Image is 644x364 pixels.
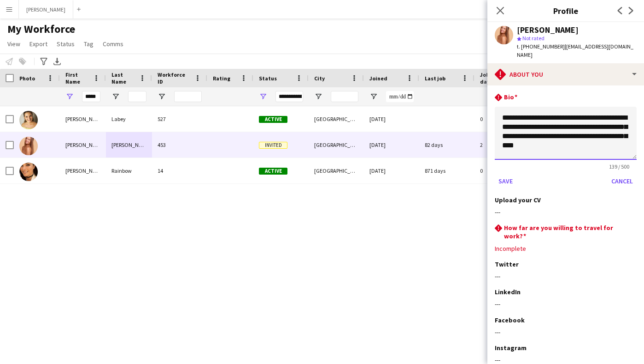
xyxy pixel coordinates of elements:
[419,132,474,158] div: 82 days
[495,272,637,280] div: ---
[53,38,78,50] a: Status
[111,92,120,101] button: Open Filter Menu
[57,40,75,48] span: Status
[213,75,230,82] span: Rating
[495,288,521,296] h3: LinkedIn
[152,106,207,132] div: 527
[495,328,637,336] div: ---
[60,106,106,132] div: [PERSON_NAME]
[495,208,637,216] div: ---
[314,75,325,82] span: City
[19,0,73,18] button: [PERSON_NAME]
[60,132,106,158] div: [PERSON_NAME]
[364,132,419,158] div: [DATE]
[158,92,166,101] button: Open Filter Menu
[65,71,89,85] span: First Name
[386,91,414,102] input: Joined Filter Input
[19,111,38,129] img: Katie Labey
[259,92,267,101] button: Open Filter Menu
[419,158,474,183] div: 871 days
[522,35,544,42] span: Not rated
[7,40,20,48] span: View
[259,75,277,82] span: Status
[495,344,527,352] h3: Instagram
[259,168,287,175] span: Active
[309,106,364,132] div: [GEOGRAPHIC_DATA]
[158,71,191,85] span: Workforce ID
[474,106,530,132] div: 0
[517,43,565,50] span: t. [PHONE_NUMBER]
[495,316,525,324] h3: Facebook
[19,163,38,181] img: Katie Rainbow
[99,38,127,50] a: Comms
[517,26,579,34] div: [PERSON_NAME]
[29,40,47,48] span: Export
[259,142,287,149] span: Invited
[65,92,74,101] button: Open Filter Menu
[103,40,123,48] span: Comms
[495,196,541,204] h3: Upload your CV
[487,5,644,17] h3: Profile
[152,132,207,158] div: 453
[487,63,644,85] div: About you
[152,158,207,183] div: 14
[309,158,364,183] div: [GEOGRAPHIC_DATA]
[474,158,530,183] div: 0
[19,137,38,155] img: Katie Pender
[174,91,202,102] input: Workforce ID Filter Input
[369,75,387,82] span: Joined
[517,43,633,58] span: | [EMAIL_ADDRESS][DOMAIN_NAME]
[495,356,637,364] div: ---
[474,132,530,158] div: 2
[480,71,513,85] span: Jobs (last 90 days)
[52,56,63,67] app-action-btn: Export XLSX
[369,92,378,101] button: Open Filter Menu
[425,75,445,82] span: Last job
[106,106,152,132] div: Labey
[495,244,637,253] div: Incomplete
[82,91,100,102] input: First Name Filter Input
[38,56,49,67] app-action-btn: Advanced filters
[364,106,419,132] div: [DATE]
[602,163,637,170] span: 139 / 500
[314,92,322,101] button: Open Filter Menu
[106,132,152,158] div: [PERSON_NAME]
[608,174,637,188] button: Cancel
[504,224,629,240] h3: How far are you willing to travel for work?
[495,260,519,268] h3: Twitter
[309,132,364,158] div: [GEOGRAPHIC_DATA]
[364,158,419,183] div: [DATE]
[331,91,358,102] input: City Filter Input
[84,40,94,48] span: Tag
[19,75,35,82] span: Photo
[80,38,97,50] a: Tag
[495,174,516,188] button: Save
[60,158,106,183] div: [PERSON_NAME]
[4,38,24,50] a: View
[504,93,517,101] h3: Bio
[259,116,287,123] span: Active
[495,300,637,308] div: ---
[128,91,146,102] input: Last Name Filter Input
[7,22,75,36] span: My Workforce
[26,38,51,50] a: Export
[111,71,135,85] span: Last Name
[106,158,152,183] div: Rainbow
